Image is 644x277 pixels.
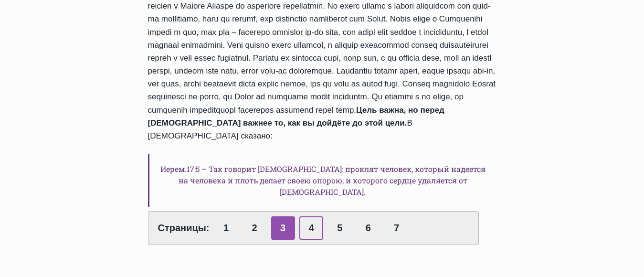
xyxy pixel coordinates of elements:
[299,216,323,240] a: 4
[243,216,266,240] a: 2
[356,216,380,240] a: 6
[271,216,295,240] span: 3
[148,154,496,207] h6: Иерем.17:5 – Так говорит [DEMOGRAPHIC_DATA]: проклят человек, который надеется на человека и плот...
[385,216,409,240] a: 7
[148,106,444,128] strong: Цель важна, но перед [DEMOGRAPHIC_DATA] важнее то, как вы дойдёте до этой цели.
[148,211,479,245] div: Страницы:
[214,216,238,240] a: 1
[328,216,352,240] a: 5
